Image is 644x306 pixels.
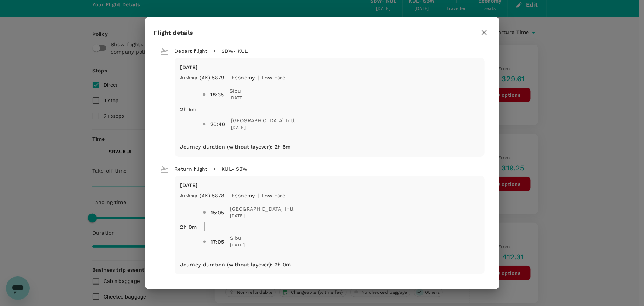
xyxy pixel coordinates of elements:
span: | [227,75,228,81]
span: [DATE] [230,95,244,102]
span: | [258,75,259,81]
div: 17:05 [211,238,224,245]
p: economy [231,74,255,81]
span: [DATE] [230,242,245,249]
p: Return flight [175,165,208,173]
p: AirAsia (AK) 5879 [180,74,225,81]
p: SBW - KUL [221,47,248,55]
span: [GEOGRAPHIC_DATA] Intl [231,117,295,124]
div: 18:35 [210,91,224,98]
p: Journey duration (without layover) : 2h 5m [180,143,291,150]
p: KUL - SBW [221,165,247,173]
p: economy [231,192,255,199]
p: [DATE] [180,64,479,71]
p: AirAsia (AK) 5878 [180,192,225,199]
span: | [227,193,228,198]
p: Journey duration (without layover) : 2h 0m [180,261,291,268]
span: Flight details [154,29,193,36]
p: 2h 5m [180,106,197,113]
div: 20:40 [210,120,225,128]
span: | [258,193,259,198]
p: [DATE] [180,181,479,189]
p: Depart flight [175,47,208,55]
span: [DATE] [231,124,295,132]
span: [GEOGRAPHIC_DATA] Intl [230,205,293,212]
div: 15:05 [211,209,224,216]
p: Low Fare [262,192,285,199]
span: Sibu [230,234,245,242]
span: [DATE] [230,212,293,220]
span: Sibu [230,87,244,95]
p: Low Fare [262,74,285,81]
p: 2h 0m [180,223,197,231]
